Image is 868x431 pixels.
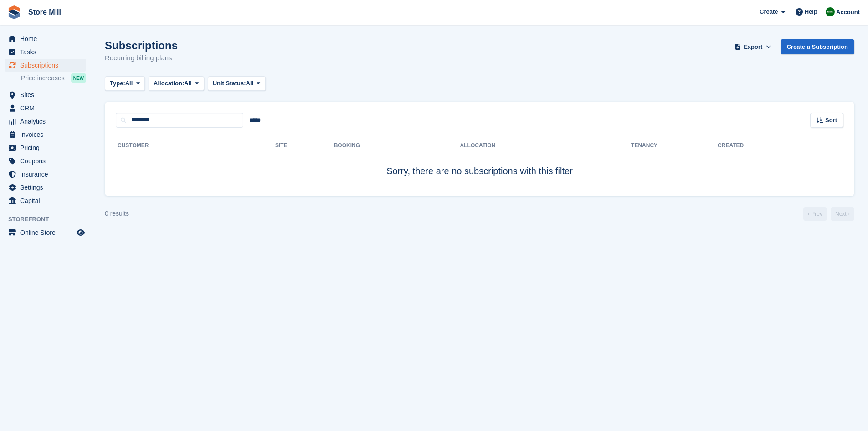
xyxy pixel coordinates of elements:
a: menu [5,115,86,128]
th: Allocation [460,139,632,153]
a: Price increases NEW [21,73,86,83]
h1: Subscriptions [105,39,178,52]
span: Tasks [20,46,75,58]
a: menu [5,88,86,101]
span: All [125,79,133,88]
div: NEW [71,73,86,83]
span: All [184,79,192,88]
a: Preview store [75,227,86,238]
button: Type: All [105,76,145,91]
a: menu [5,141,86,154]
span: CRM [20,102,75,114]
span: Storefront [8,215,91,224]
span: Create [760,7,778,16]
span: Sorry, there are no subscriptions with this filter [386,166,573,176]
button: Allocation: All [149,76,204,91]
a: menu [5,32,86,45]
a: Create a Subscription [781,39,854,54]
a: menu [5,194,86,207]
span: Coupons [20,155,75,167]
button: Export [733,39,773,54]
p: Recurring billing plans [105,53,178,63]
nav: Page [801,207,856,221]
button: Unit Status: All [208,76,266,91]
span: Account [836,8,860,17]
a: menu [5,46,86,58]
span: Unit Status: [213,79,246,88]
span: Online Store [20,226,75,239]
span: Sort [825,116,837,125]
a: menu [5,59,86,72]
a: menu [5,102,86,114]
span: Help [805,7,817,16]
img: Angus [826,7,835,16]
th: Customer [116,139,275,153]
a: Next [831,207,854,221]
th: Booking [334,139,460,153]
span: Subscriptions [20,59,75,72]
a: menu [5,168,86,181]
img: stora-icon-8386f47178a22dfd0bd8f6a31ec36ba5ce8667c1dd55bd0f319d3a0aa187defe.svg [7,5,21,19]
a: Previous [803,207,827,221]
span: Insurance [20,168,75,181]
span: Analytics [20,115,75,128]
span: Settings [20,181,75,194]
span: Price increases [21,74,65,83]
th: Tenancy [631,139,663,153]
span: Invoices [20,128,75,141]
span: Allocation: [154,79,184,88]
div: 0 results [105,209,129,218]
th: Created [718,139,843,153]
span: All [246,79,254,88]
span: Sites [20,88,75,101]
a: menu [5,181,86,194]
a: menu [5,155,86,167]
span: Pricing [20,141,75,154]
span: Export [744,42,762,52]
th: Site [275,139,334,153]
span: Type: [110,79,125,88]
span: Capital [20,194,75,207]
a: menu [5,226,86,239]
a: menu [5,128,86,141]
a: Store Mill [25,5,65,20]
span: Home [20,32,75,45]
